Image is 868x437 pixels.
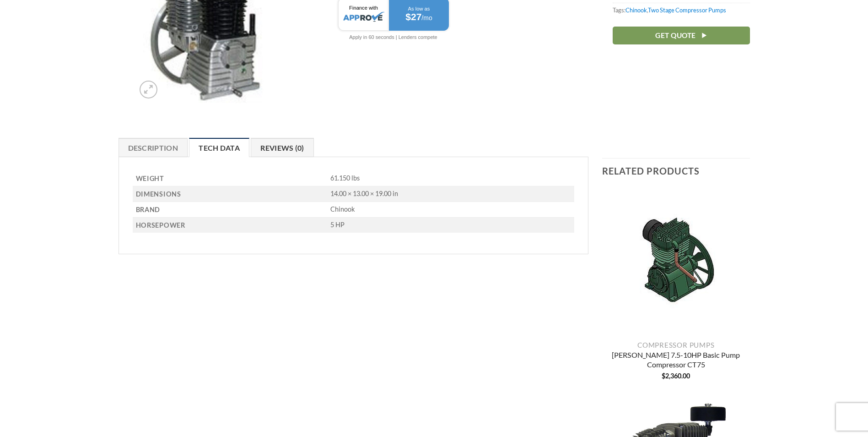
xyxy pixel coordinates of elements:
[327,171,574,186] td: 61.150 lbs
[133,171,575,233] table: Product Details
[602,158,750,183] h3: Related products
[613,27,750,44] a: Get Quote
[330,205,574,214] p: Chinook
[602,188,750,336] img: Curtis 7.5HP Basic Pump Compressor CT75
[133,171,328,186] th: Weight
[251,138,314,157] a: Reviews (0)
[133,186,328,202] th: Dimensions
[648,6,726,14] a: Two Stage Compressor Pumps
[613,3,750,17] span: Tags: ,
[625,6,647,14] a: Chinook
[602,350,750,371] a: [PERSON_NAME] 7.5-10HP Basic Pump Compressor CT75
[662,372,665,380] span: $
[602,341,750,349] p: Compressor Pumps
[662,372,690,380] bdi: 2,360.00
[119,138,188,157] a: Description
[133,218,328,233] th: Horsepower
[133,202,328,218] th: Brand
[655,30,695,41] span: Get Quote
[327,186,574,202] td: 14.00 × 13.00 × 19.00 in
[189,138,249,157] a: Tech Data
[330,221,574,229] p: 5 HP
